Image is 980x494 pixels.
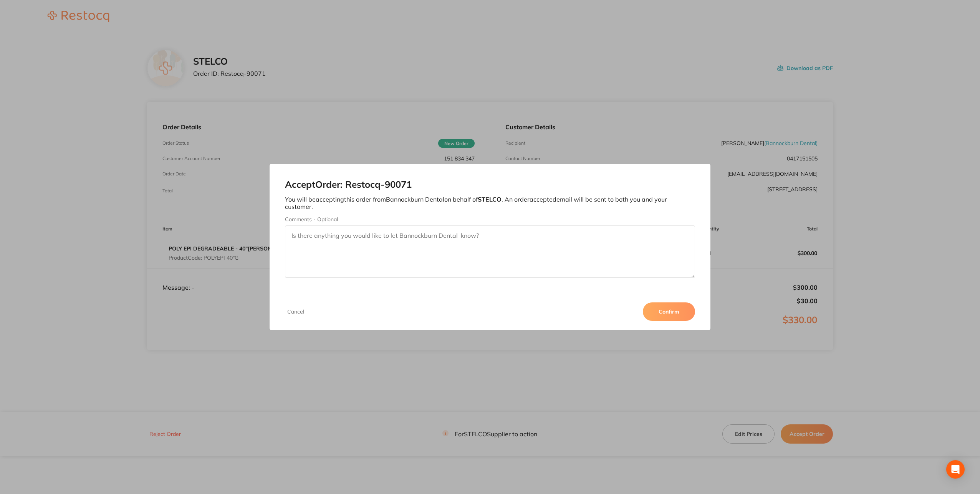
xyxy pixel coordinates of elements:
b: STELCO [478,195,502,203]
button: Cancel [285,308,306,315]
label: Comments - Optional [285,216,695,222]
div: Open Intercom Messenger [946,460,965,479]
button: Confirm [643,302,695,321]
h2: Accept Order: Restocq- 90071 [285,179,695,190]
p: You will be accepting this order from Bannockburn Dental on behalf of . An order accepted email w... [285,196,695,210]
